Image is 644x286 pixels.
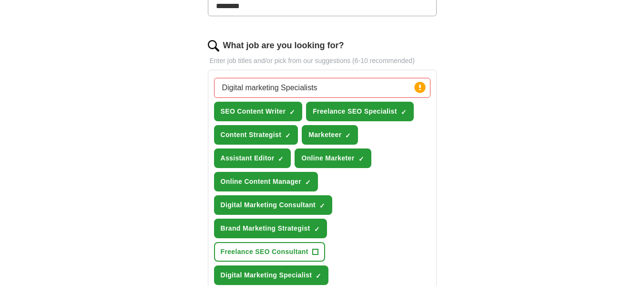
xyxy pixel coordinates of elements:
[302,125,358,145] button: Marketeer✓
[214,242,325,262] button: Freelance SEO Consultant
[223,39,344,52] label: What job are you looking for?
[214,172,318,191] button: Online Content Manager✓
[221,247,308,257] span: Freelance SEO Consultant
[221,153,275,163] span: Assistant Editor
[401,108,407,116] span: ✓
[214,265,329,285] button: Digital Marketing Specialist✓
[305,179,311,186] span: ✓
[221,130,282,140] span: Content Strategist
[278,155,284,163] span: ✓
[285,132,291,139] span: ✓
[308,130,341,140] span: Marketeer
[221,177,302,187] span: Online Content Manager
[208,40,219,52] img: search.png
[319,202,325,210] span: ✓
[214,195,333,215] button: Digital Marketing Consultant✓
[214,125,298,145] button: Content Strategist✓
[221,106,286,117] span: SEO Content Writer
[214,219,327,238] button: Brand Marketing Strategist✓
[208,56,437,66] p: Enter job titles and/or pick from our suggestions (6-10 recommended)
[214,148,291,168] button: Assistant Editor✓
[221,223,310,233] span: Brand Marketing Strategist
[214,78,430,98] input: Type a job title and press enter
[306,102,413,121] button: Freelance SEO Specialist✓
[295,148,371,168] button: Online Marketer✓
[313,106,397,117] span: Freelance SEO Specialist
[221,270,312,280] span: Digital Marketing Specialist
[289,108,295,116] span: ✓
[301,153,354,163] span: Online Marketer
[316,272,321,280] span: ✓
[314,225,320,233] span: ✓
[345,132,351,139] span: ✓
[358,155,364,163] span: ✓
[214,102,303,121] button: SEO Content Writer✓
[221,200,316,210] span: Digital Marketing Consultant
